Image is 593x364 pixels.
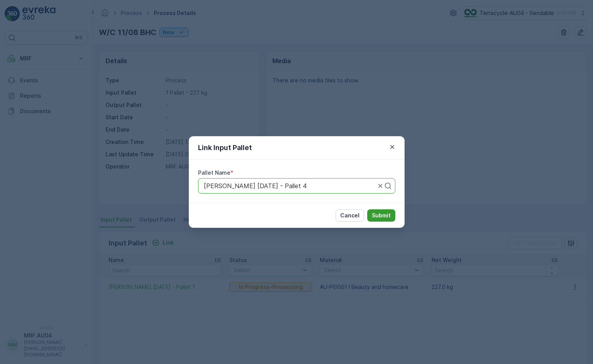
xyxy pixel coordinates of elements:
button: Submit [367,209,395,222]
p: Submit [372,212,391,219]
p: Link Input Pallet [198,142,252,153]
p: Cancel [340,212,359,219]
label: Pallet Name [198,169,230,176]
button: Cancel [336,209,364,222]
